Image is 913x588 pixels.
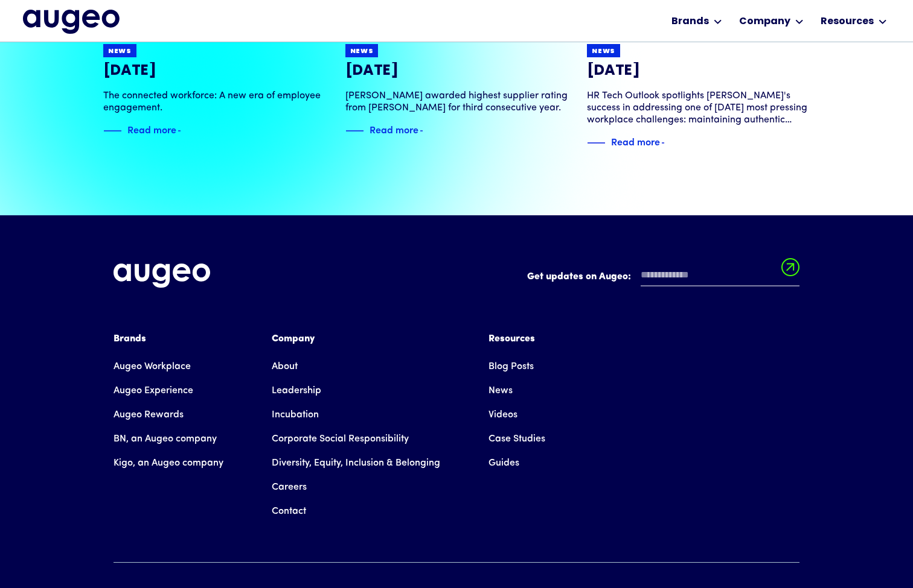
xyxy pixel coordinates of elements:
[489,355,534,379] a: Blog Posts
[587,62,810,80] h3: [DATE]
[114,379,193,403] a: Augeo Experience
[592,47,615,56] div: News
[781,258,799,283] input: Submit
[272,428,409,452] a: Corporate Social Responsibility
[114,403,184,428] a: Augeo Rewards
[114,428,217,452] a: BN, an Augeo company
[527,264,799,292] form: Email Form
[272,476,307,500] a: Careers
[350,47,374,56] div: News
[114,264,210,288] img: Augeo's full logo in white.
[587,136,605,150] img: Blue decorative line
[489,428,545,452] a: Case Studies
[489,332,545,346] div: Resources
[489,379,513,403] a: News
[272,500,306,524] a: Contact
[821,14,874,29] div: Resources
[370,122,418,136] div: Read more
[178,124,196,138] img: Blue text arrow
[103,90,326,114] div: The connected workforce: A new era of employee engagement.
[127,122,176,136] div: Read more
[103,62,326,80] h3: [DATE]
[114,452,223,476] a: Kigo, an Augeo company
[671,14,709,29] div: Brands
[272,355,298,379] a: About
[611,134,660,148] div: Read more
[114,355,191,379] a: Augeo Workplace
[345,62,568,80] h3: [DATE]
[489,403,517,428] a: Videos
[23,10,120,35] a: home
[272,332,440,346] div: Company
[739,14,790,29] div: Company
[272,452,440,476] a: Diversity, Equity, Inclusion & Belonging
[345,124,364,138] img: Blue decorative line
[103,124,121,138] img: Blue decorative line
[272,379,321,403] a: Leadership
[489,452,519,476] a: Guides
[108,47,132,56] div: News
[420,124,438,138] img: Blue text arrow
[527,270,631,284] label: Get updates on Augeo:
[661,136,679,150] img: Blue text arrow
[345,90,568,114] div: [PERSON_NAME] awarded highest supplier rating from [PERSON_NAME] for third consecutive year.
[272,403,319,428] a: Incubation
[114,332,223,346] div: Brands
[587,90,810,126] div: HR Tech Outlook spotlights [PERSON_NAME]'s success in addressing one of [DATE] most pressing work...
